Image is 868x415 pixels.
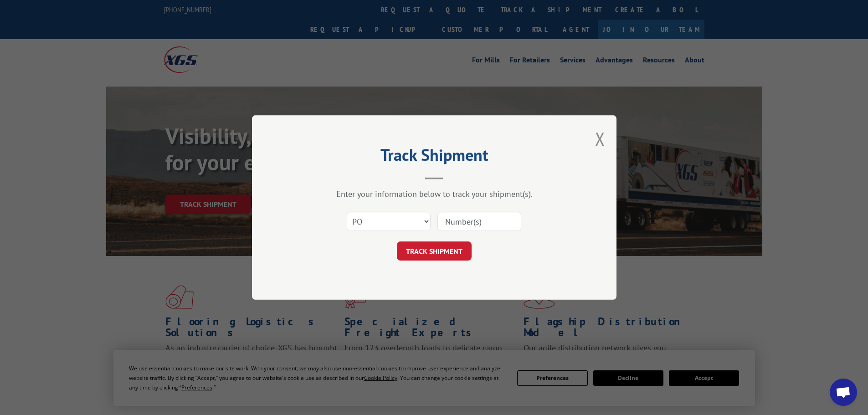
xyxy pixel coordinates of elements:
input: Number(s) [437,212,521,231]
div: Open chat [830,379,857,406]
button: TRACK SHIPMENT [397,241,472,261]
div: Enter your information below to track your shipment(s). [298,189,571,199]
h2: Track Shipment [298,149,571,166]
button: Close modal [595,127,605,151]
